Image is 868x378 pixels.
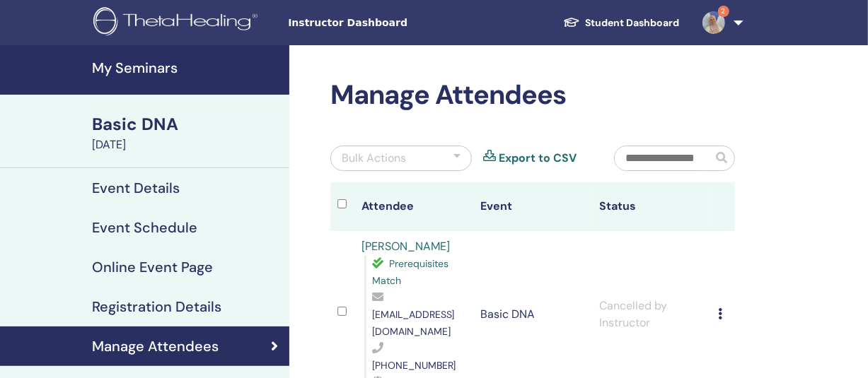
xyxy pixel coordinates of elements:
h4: Online Event Page [92,259,213,276]
a: Export to CSV [499,150,577,167]
h4: Registration Details [92,298,221,315]
div: [DATE] [92,136,281,153]
h4: My Seminars [92,59,281,76]
span: Instructor Dashboard [288,16,500,30]
h4: Event Details [92,179,180,196]
th: Event [473,182,592,231]
a: [PERSON_NAME] [361,239,450,254]
th: Status [592,182,711,231]
span: 2 [718,6,729,17]
h4: Manage Attendees [92,338,219,355]
span: [EMAIL_ADDRESS][DOMAIN_NAME] [372,308,455,338]
img: default.jpg [702,11,725,34]
div: Bulk Actions [342,150,406,167]
h4: Event Schedule [92,219,197,236]
div: Basic DNA [92,112,281,136]
h2: Manage Attendees [330,79,735,112]
span: [PHONE_NUMBER] [372,359,456,372]
a: Student Dashboard [552,10,691,36]
span: Prerequisites Match [372,257,449,287]
img: logo.png [93,7,262,39]
th: Attendee [354,182,473,231]
img: graduation-cap-white.svg [563,16,580,28]
a: Basic DNA[DATE] [83,112,289,153]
